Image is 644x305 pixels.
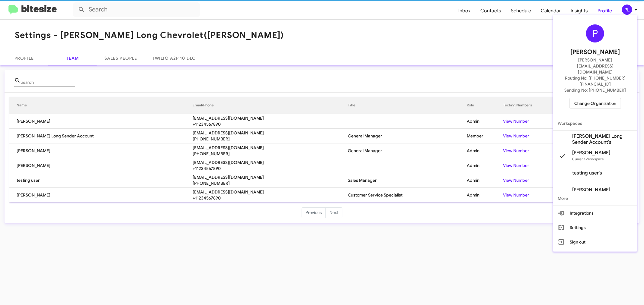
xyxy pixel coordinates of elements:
[560,75,630,87] span: Routing No: [PHONE_NUMBER][FINANCIAL_ID]
[572,150,610,156] span: [PERSON_NAME]
[572,133,633,145] span: [PERSON_NAME] Long Sender Account's
[553,220,637,235] button: Settings
[560,57,630,75] span: [PERSON_NAME][EMAIL_ADDRESS][DOMAIN_NAME]
[564,87,626,93] span: Sending No: [PHONE_NUMBER]
[553,191,637,206] span: More
[572,157,604,161] span: Current Workspace
[553,235,637,249] button: Sign out
[572,187,610,193] span: [PERSON_NAME]
[586,24,604,42] div: P
[572,170,602,176] span: testing user's
[553,206,637,220] button: Integrations
[570,47,620,57] span: [PERSON_NAME]
[574,98,616,108] span: Change Organization
[553,116,637,130] span: Workspaces
[569,98,621,109] button: Change Organization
